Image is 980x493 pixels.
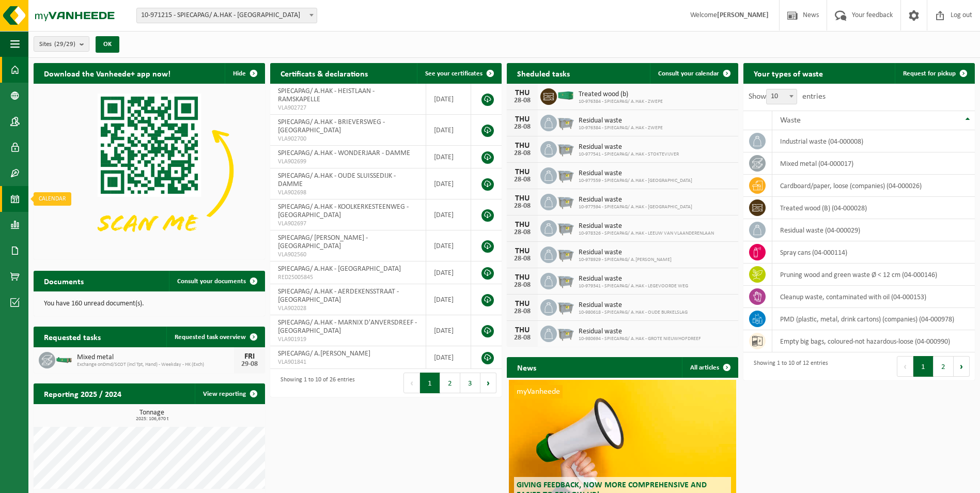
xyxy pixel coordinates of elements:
div: THU [512,273,533,282]
h2: Sheduled tasks [507,63,580,83]
button: Next [480,373,496,393]
span: SPIECAPAG/ A.HAK - MARNIX D'ANVERSDREEF - [GEOGRAPHIC_DATA] [278,319,417,335]
button: Sites(29/29) [34,36,89,52]
span: Residual waste [579,249,672,257]
td: cleanup waste, contaminated with oil (04-000153) [772,286,975,308]
a: See your certificates [417,63,501,84]
a: All articles [682,357,737,378]
span: 10-979341 - SPIECAPAG/ A.HAK - LEGEVOORDE WEG [579,283,688,289]
span: Hide [233,70,246,77]
button: Hide [225,63,264,84]
td: [DATE] [426,199,471,230]
span: Residual waste [579,196,692,204]
img: HK-XC-10-GN-00 [55,355,73,364]
h2: Certificats & declarations [270,63,378,83]
div: THU [512,221,533,229]
div: 28-08 [512,124,533,131]
td: [DATE] [426,261,471,284]
span: Request for pickup [903,70,956,77]
h3: Tonnage [39,409,265,422]
td: pruning wood and green waste Ø < 12 cm (04-000146) [772,264,975,286]
h2: News [507,357,547,377]
img: WB-2500-GAL-GY-01 [557,324,574,342]
span: 10-971215 - SPIECAPAG/ A.HAK - BRUGGE [136,8,317,23]
img: HK-XC-40-GN-00 [557,91,574,100]
button: OK [96,36,119,53]
td: [DATE] [426,84,471,115]
td: [DATE] [426,284,471,315]
span: Residual waste [579,170,692,178]
div: Showing 1 to 10 of 26 entries [275,372,355,394]
span: VLA902698 [278,189,418,197]
span: VLA902727 [278,104,418,112]
span: SPIECAPAG/ A.[PERSON_NAME] [278,350,370,358]
span: VLA902700 [278,135,418,143]
h2: Requested tasks [34,327,111,347]
td: cardboard/paper, loose (companies) (04-000026) [772,175,975,197]
span: SPIECAPAG/ A.HAK - AERDEKENSSTRAAT - [GEOGRAPHIC_DATA] [278,288,399,304]
span: RED25005845 [278,273,418,282]
span: SPIECAPAG/ A.HAK - [GEOGRAPHIC_DATA] [278,265,401,273]
count: (29/29) [54,41,75,48]
strong: [PERSON_NAME] [717,11,769,19]
img: WB-2500-GAL-GY-01 [557,245,574,263]
button: 2 [934,356,954,377]
span: VLA902699 [278,158,418,166]
div: THU [512,168,533,176]
label: Show entries [749,93,826,101]
span: Consult your documents [177,278,246,285]
span: Residual waste [579,222,714,230]
button: 3 [460,373,480,393]
td: [DATE] [426,168,471,199]
td: [DATE] [426,115,471,146]
span: 10-971215 - SPIECAPAG/ A.HAK - BRUGGE [137,8,317,23]
span: SPIECAPAG/ [PERSON_NAME] - [GEOGRAPHIC_DATA] [278,234,368,250]
span: Exchange onDmd/SCOT (incl Tpt, Hand) - Weekday - HK (Exch) [77,362,234,368]
span: VLA902028 [278,304,418,313]
span: Residual waste [579,117,663,125]
button: 1 [913,356,934,377]
button: Previous [897,356,913,377]
span: 10-978929 - SPIECAPAG/ A.[PERSON_NAME] [579,257,672,263]
span: 2025: 106,670 t [39,417,265,422]
span: Consult your calendar [658,70,719,77]
div: 28-08 [512,97,533,104]
span: Residual waste [579,301,688,310]
span: Residual waste [579,328,701,336]
div: 28-08 [512,282,533,289]
span: Requested task overview [175,334,246,341]
div: THU [512,247,533,255]
div: 28-08 [512,203,533,210]
span: 10-980694 - SPIECAPAG/ A.HAK - GROTE NIEUWHOFDREEF [579,336,701,342]
span: See your certificates [425,70,483,77]
h2: Documents [34,271,94,291]
img: WB-2500-GAL-GY-01 [557,192,574,210]
span: 10 [766,89,797,104]
img: WB-2500-GAL-GY-01 [557,219,574,236]
span: Mixed metal [77,353,234,362]
img: WB-2500-GAL-GY-01 [557,271,574,289]
div: THU [512,326,533,334]
span: VLA902697 [278,220,418,228]
div: Showing 1 to 10 of 12 entries [749,355,828,378]
div: THU [512,142,533,150]
span: Residual waste [579,275,688,283]
button: Next [954,356,970,377]
div: 29-08 [239,361,260,368]
span: VLA902560 [278,251,418,259]
a: Consult your documents [169,271,264,291]
h2: Download the Vanheede+ app now! [34,63,181,83]
div: 28-08 [512,150,533,157]
span: 10-976384 - SPIECAPAG/ A.HAK - ZWEPE [579,125,663,131]
div: THU [512,300,533,308]
img: WB-2500-GAL-GY-01 [557,113,574,131]
img: WB-2500-GAL-GY-01 [557,166,574,183]
span: 10-978326 - SPIECAPAG/ A.HAK - LEEUW VAN VLAANDERENLAAN [579,230,714,237]
span: SPIECAPAG/ A.HAK - WONDERJAAR - DAMME [278,149,410,157]
span: 10-977594 - SPIECAPAG/ A.HAK - [GEOGRAPHIC_DATA] [579,204,692,210]
button: 2 [440,373,460,393]
span: myVanheede [514,385,563,398]
td: [DATE] [426,346,471,369]
div: 28-08 [512,334,533,342]
span: Waste [780,116,801,125]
